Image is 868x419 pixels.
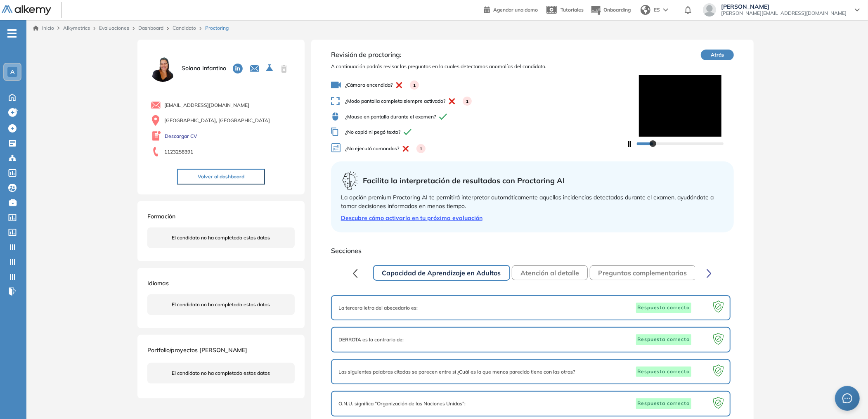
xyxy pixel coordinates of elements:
[2,5,51,16] img: Logo
[363,175,565,186] span: Facilita la interpretación de resultados con Proctoring AI
[7,33,17,34] i: -
[341,214,724,223] a: Descubre cómo activarlo en tu próxima evaluación
[331,112,627,121] span: ¿Mouse en pantalla durante el examen?
[173,25,196,31] a: Candidato
[165,133,197,140] a: Descargar CV
[147,346,247,354] span: Portfolio/proyectos [PERSON_NAME]
[147,279,169,287] span: Idiomas
[63,25,90,31] span: Alkymetrics
[331,128,627,136] span: ¿No copió ni pegó texto?
[654,6,660,14] span: ES
[636,367,691,377] span: Respuesta correcta
[331,80,627,90] span: ¿Cámara encendida?
[484,4,538,14] a: Agendar una demo
[164,117,270,124] span: [GEOGRAPHIC_DATA], [GEOGRAPHIC_DATA]
[641,5,650,15] img: world
[331,63,627,70] span: A continuación podrás revisar las preguntas en la cuales detectamos anomalías del candidato.
[164,102,249,109] span: [EMAIL_ADDRESS][DOMAIN_NAME]
[177,169,265,185] button: Volver al dashboard
[331,50,627,59] span: Revisión de proctoring:
[410,80,419,90] div: 1
[147,213,175,220] span: Formación
[416,144,426,153] div: 1
[636,303,691,313] span: Respuesta correcta
[663,8,668,12] img: arrow
[512,265,588,280] button: Atención al detalle
[338,368,575,376] span: Las siguientes palabras citadas se parecen entre sí ¿Cuál es la que menos parecido tiene con las ...
[182,64,226,73] span: Solana Infantino
[701,50,734,60] button: Atrás
[10,69,14,75] span: A
[561,7,584,13] span: Tutoriales
[263,61,278,76] button: Seleccione la evaluación activa
[205,24,229,32] span: Proctoring
[636,398,691,409] span: Respuesta correcta
[338,336,404,343] span: DERROTA es lo contrario de:
[603,7,631,13] span: Onboarding
[590,1,631,19] button: Onboarding
[338,400,466,407] span: O.N.U. significa "Organización de las Naciones Unidas":
[172,369,270,377] span: El candidato no ha completado estos datos
[164,148,193,156] span: 1123258391
[33,24,54,32] a: Inicio
[636,334,691,345] span: Respuesta correcta
[138,25,163,31] a: Dashboard
[341,193,724,211] div: La opción premium Proctoring AI te permitirá interpretar automáticamente aquellas incidencias det...
[373,265,510,281] button: Capacidad de Aprendizaje en Adultos
[842,393,852,403] span: message
[331,97,627,106] span: ¿Modo pantalla completa siempre activado?
[338,304,418,312] span: La tercera letra del abecedario es:
[721,3,847,10] span: [PERSON_NAME]
[331,246,734,256] span: Secciones
[172,234,270,241] span: El candidato no ha completado estos datos
[331,143,627,155] span: ¿No ejecutó comandos?
[99,25,129,31] a: Evaluaciones
[493,7,538,13] span: Agendar una demo
[172,301,270,308] span: El candidato no ha completado estos datos
[721,10,847,17] span: [PERSON_NAME][EMAIL_ADDRESS][DOMAIN_NAME]
[147,53,178,83] img: PROFILE_MENU_LOGO_USER
[463,97,472,106] div: 1
[590,265,696,280] button: Preguntas complementarias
